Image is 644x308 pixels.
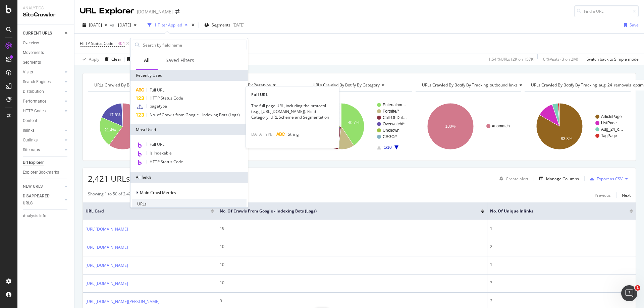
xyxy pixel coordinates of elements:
div: 1 Filter Applied [154,22,182,28]
span: URLs Crawled By Botify By category [313,82,380,88]
div: Next [622,192,631,198]
button: [DATE] [115,20,139,30]
div: Recently Used [130,70,248,81]
span: URL Card [86,208,209,214]
span: URLs Crawled By Botify By tracking_outbound_links [422,82,518,88]
a: Performance [23,98,63,105]
text: 21.4% [104,128,116,132]
span: = [114,41,117,46]
span: 2024 Oct. 5th [115,22,131,28]
text: Unknown [383,128,399,133]
a: [URL][DOMAIN_NAME] [86,244,128,251]
div: Search Engines [23,78,51,85]
div: arrow-right-arrow-left [175,9,179,14]
div: All fields [130,172,248,183]
a: Sitemaps [23,146,63,153]
div: Overview [23,40,39,47]
div: 9 [220,298,484,304]
div: 2 [490,244,633,250]
div: SiteCrawler [23,11,69,19]
span: pagetype [150,103,167,109]
a: Analysis Info [23,212,69,220]
button: Clear [102,54,121,65]
div: 1.54 % URLs ( 2K on 157K ) [488,56,535,62]
button: Segments[DATE] [202,20,247,30]
span: No. of Unique Inlinks [490,208,620,214]
div: Segments [23,59,41,66]
span: No. of Crawls from Google - Indexing Bots (Logs) [150,112,240,118]
svg: A chart. [306,97,412,156]
text: Entertainm… [383,103,406,107]
span: 2,421 URLs found [88,173,154,184]
div: Url Explorer [23,159,44,166]
span: HTTP Status Code [150,159,183,165]
button: Switch back to Simple mode [584,54,639,65]
button: [DATE] [80,20,110,30]
svg: A chart. [88,97,194,156]
div: Previous [595,192,611,198]
div: The full page URL, including the protocol (e.g., [URL][DOMAIN_NAME]). Field Category: URL Scheme ... [246,103,339,120]
svg: A chart. [525,97,631,156]
div: All [144,57,150,64]
div: A chart. [197,97,303,156]
button: Save [621,20,639,30]
button: Export as CSV [587,173,623,184]
text: 100% [445,124,455,129]
span: HTTP Status Code [150,95,183,101]
div: Saved Filters [166,57,194,64]
button: Create alert [497,173,528,184]
a: Url Explorer [23,159,69,166]
text: TagPage [601,133,617,138]
text: 1/10 [384,145,392,150]
div: Distribution [23,88,44,95]
div: 0 % Visits ( 3 on 2M ) [543,56,578,62]
span: No. of Crawls from Google - Indexing Bots (Logs) [220,208,471,214]
h4: URLs Crawled By Botify By tracking_outbound_links [421,80,528,90]
text: 40.7% [348,120,360,125]
div: Showing 1 to 50 of 2,421 entries [88,191,148,199]
a: Search Engines [23,78,63,85]
span: Full URL [150,141,164,147]
div: Movements [23,49,44,56]
div: 19 [220,226,484,232]
a: [URL][DOMAIN_NAME] [86,226,128,233]
div: Explorer Bookmarks [23,169,59,176]
span: String [288,131,299,137]
div: Performance [23,98,46,105]
a: [URL][DOMAIN_NAME] [86,280,128,287]
div: 3 [490,280,633,286]
input: Find a URL [574,5,639,17]
span: Main Crawl Metrics [140,190,176,195]
a: Outlinks [23,137,63,144]
div: URLs [132,199,247,209]
div: 1 [490,262,633,268]
div: Outlinks [23,137,38,144]
a: HTTP Codes [23,108,63,115]
button: Save [124,54,142,65]
a: Inlinks [23,127,63,134]
div: Analytics [23,5,69,11]
text: 17.8% [109,113,120,117]
text: ListPage [601,121,617,125]
div: times [190,22,196,28]
input: Search by field name [142,40,246,50]
span: vs [110,22,115,28]
a: [URL][DOMAIN_NAME][PERSON_NAME] [86,298,160,305]
div: DISAPPEARED URLS [23,193,57,207]
text: ArticlePage [601,114,622,119]
span: URLs Crawled By Botify By pagetype [204,82,271,88]
h4: URLs Crawled By Botify By pagetype [202,80,297,90]
a: Explorer Bookmarks [23,169,69,176]
div: NEW URLS [23,183,43,190]
div: Save [630,22,639,28]
div: Content [23,117,37,124]
text: Overwatch/* [383,122,405,126]
text: CSGO/* [383,134,397,139]
a: NEW URLS [23,183,63,190]
a: Movements [23,49,69,56]
div: 2 [490,298,633,304]
a: CURRENT URLS [23,30,63,37]
button: Previous [595,191,611,199]
a: Distribution [23,88,63,95]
